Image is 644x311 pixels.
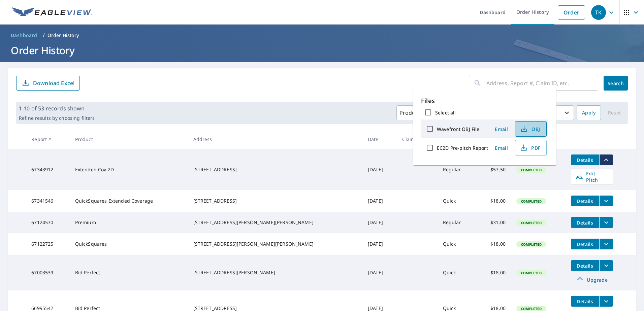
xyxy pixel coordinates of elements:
td: $18.00 [477,190,511,212]
span: Completed [517,271,546,275]
span: Upgrade [575,276,609,284]
button: filesDropdownBtn-66995542 [599,296,613,307]
td: 67003539 [26,255,69,290]
span: Completed [517,220,546,225]
span: Apply [582,109,595,117]
th: Date [362,129,397,149]
button: Email [491,143,512,153]
td: 67124570 [26,212,69,233]
span: Details [575,241,595,247]
div: [STREET_ADDRESS][PERSON_NAME][PERSON_NAME] [193,219,357,226]
p: Files [421,96,548,105]
p: Order History [47,32,79,39]
input: Address, Report #, Claim ID, etc. [486,74,598,93]
span: Dashboard [11,32,37,39]
div: [STREET_ADDRESS][PERSON_NAME] [193,269,357,276]
td: [DATE] [362,233,397,255]
td: [DATE] [362,255,397,290]
button: Search [604,76,628,91]
td: Extended Cov 2D [70,149,188,190]
button: Email [491,124,512,134]
td: Quick [438,255,477,290]
td: 67343912 [26,149,69,190]
div: [STREET_ADDRESS] [193,198,357,204]
a: Edit Pitch [571,169,613,185]
button: detailsBtn-67003539 [571,260,599,271]
td: [DATE] [362,190,397,212]
td: Bid Perfect [70,255,188,290]
td: 67341546 [26,190,69,212]
span: Completed [517,242,546,247]
div: [STREET_ADDRESS] [193,166,357,173]
button: Products [396,105,436,120]
th: Product [70,129,188,149]
th: Report # [26,129,69,149]
li: / [43,31,45,39]
td: $31.00 [477,212,511,233]
td: $57.50 [477,149,511,190]
label: Wavefront OBJ File [437,126,479,132]
th: Claim ID [397,129,437,149]
button: filesDropdownBtn-67124570 [599,217,613,228]
span: Email [493,145,510,151]
span: PDF [519,144,541,152]
button: filesDropdownBtn-67122725 [599,239,613,249]
span: Details [575,219,595,226]
span: Completed [517,306,546,311]
button: detailsBtn-66995542 [571,296,599,307]
span: Details [575,263,595,269]
a: Order [558,5,585,20]
td: Regular [438,212,477,233]
td: [DATE] [362,149,397,190]
td: $18.00 [477,255,511,290]
a: Upgrade [571,274,613,285]
button: filesDropdownBtn-67341546 [599,196,613,206]
span: Completed [517,168,546,172]
h1: Order History [8,43,636,57]
button: filesDropdownBtn-67343912 [599,154,613,165]
span: OBJ [519,125,541,133]
button: filesDropdownBtn-67003539 [599,260,613,271]
span: Edit Pitch [575,170,609,183]
td: Quick [438,190,477,212]
td: Premium [70,212,188,233]
td: Regular [438,149,477,190]
button: detailsBtn-67343912 [571,154,599,165]
p: Refine results by choosing filters [19,115,95,121]
span: Email [493,126,510,132]
td: $18.00 [477,233,511,255]
button: Apply [577,105,601,120]
span: Details [575,198,595,204]
td: 67122725 [26,233,69,255]
span: Completed [517,199,546,204]
img: EV Logo [12,7,92,18]
button: OBJ [515,121,547,137]
span: Details [575,157,595,163]
span: Details [575,298,595,305]
button: detailsBtn-67122725 [571,239,599,249]
p: Download Excel [33,79,74,87]
span: Search [609,80,622,87]
td: Quick [438,233,477,255]
td: QuickSquares Extended Coverage [70,190,188,212]
button: detailsBtn-67341546 [571,196,599,206]
label: Select all [435,109,456,116]
button: detailsBtn-67124570 [571,217,599,228]
td: QuickSquares [70,233,188,255]
td: [DATE] [362,212,397,233]
p: 1-10 of 53 records shown [19,104,95,112]
button: Download Excel [16,76,80,91]
th: Address [188,129,362,149]
div: TK [591,5,606,20]
button: PDF [515,140,547,155]
div: [STREET_ADDRESS][PERSON_NAME][PERSON_NAME] [193,241,357,247]
label: EC2D Pre-pitch Report [437,145,488,151]
a: Dashboard [8,30,40,41]
nav: breadcrumb [8,30,636,41]
p: Products [399,109,423,117]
